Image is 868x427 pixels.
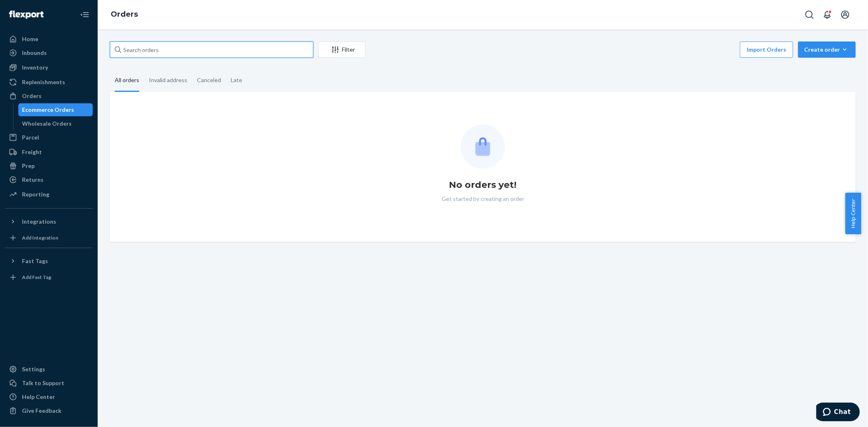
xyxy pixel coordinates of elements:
button: Help Center [845,193,861,234]
div: Fast Tags [22,257,48,265]
a: Add Integration [5,231,93,244]
div: Invalid address [149,70,187,91]
a: Inventory [5,61,93,74]
button: Import Orders [740,41,793,58]
div: Give Feedback [22,407,61,415]
img: Flexport logo [9,11,44,19]
button: Fast Tags [5,255,93,268]
button: Open notifications [819,7,835,23]
div: Add Integration [22,234,58,241]
a: Freight [5,146,93,159]
div: Talk to Support [22,379,64,387]
div: Ecommerce Orders [22,106,74,114]
div: Help Center [22,393,55,401]
a: Replenishments [5,76,93,89]
a: Inbounds [5,46,93,59]
a: Reporting [5,188,93,201]
a: Prep [5,159,93,172]
a: Orders [111,10,138,19]
button: Open account menu [837,7,853,23]
div: Settings [22,365,45,373]
button: Close Navigation [77,7,93,23]
div: Create order [804,46,850,54]
a: Settings [5,363,93,376]
button: Filter [318,41,365,58]
a: Add Fast Tag [5,271,93,284]
div: Filter [319,46,365,54]
a: Ecommerce Orders [18,103,93,116]
button: Give Feedback [5,404,93,417]
a: Home [5,33,93,46]
div: Prep [22,162,35,170]
div: Inventory [22,63,48,72]
div: Orders [22,92,42,100]
img: Empty list [461,124,505,169]
div: Integrations [22,218,56,226]
a: Parcel [5,131,93,144]
div: Replenishments [22,78,65,86]
input: Search orders [110,41,313,58]
button: Talk to Support [5,377,93,390]
a: Returns [5,173,93,186]
div: Late [231,70,242,91]
ol: breadcrumbs [104,3,144,26]
div: Freight [22,148,42,156]
h1: No orders yet! [449,179,517,192]
p: Get started by creating an order [442,195,524,203]
div: Add Fast Tag [22,274,51,281]
div: Reporting [22,190,49,198]
button: Open Search Box [801,7,818,23]
a: Wholesale Orders [18,117,93,130]
a: Orders [5,89,93,102]
button: Create order [798,41,856,58]
div: Returns [22,176,44,184]
div: Parcel [22,133,39,142]
div: Inbounds [22,49,47,57]
div: Wholesale Orders [22,120,72,128]
div: Canceled [197,70,221,91]
a: Help Center [5,390,93,403]
iframe: Opens a widget where you can chat to one of our agents [816,403,860,423]
div: All orders [115,70,139,92]
div: Home [22,35,38,43]
button: Integrations [5,215,93,228]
